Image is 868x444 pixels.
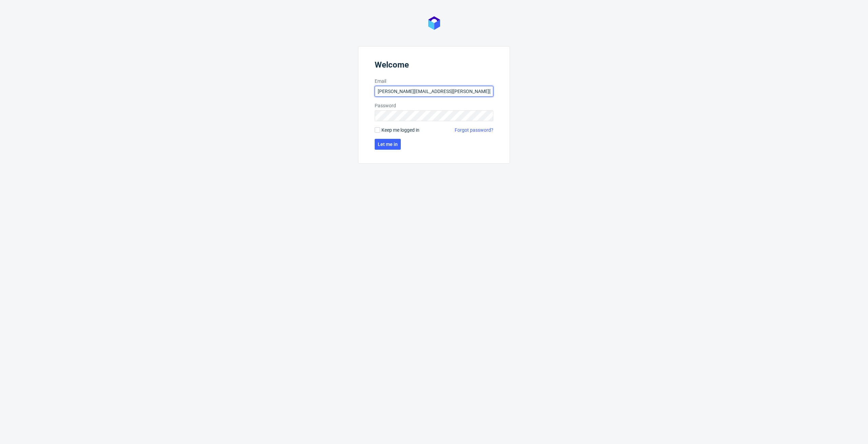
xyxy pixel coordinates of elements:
span: Let me in [378,142,398,147]
button: Let me in [375,139,401,150]
label: Password [375,102,493,109]
header: Welcome [375,60,493,72]
label: Email [375,78,493,85]
span: Keep me logged in [381,127,419,133]
a: Forgot password? [455,127,493,133]
input: you@youremail.com [375,86,493,97]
